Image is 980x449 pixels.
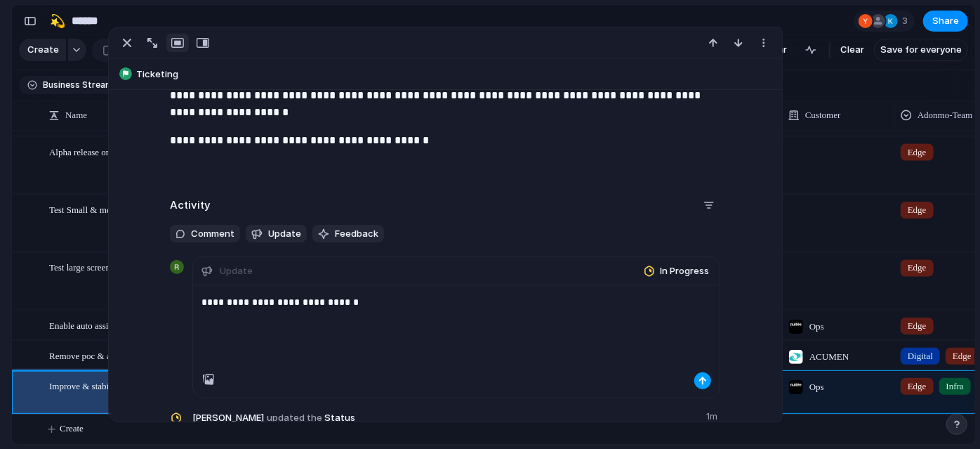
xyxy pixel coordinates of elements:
span: Ops [809,320,824,334]
span: Ops [809,380,824,394]
span: Edge [908,319,927,333]
span: Alpha release on field screens [49,143,159,159]
h2: Activity [170,197,211,214]
span: Create [60,422,84,436]
button: Ticketing [115,63,775,86]
span: [PERSON_NAME] [192,411,264,425]
span: Share [932,14,959,28]
span: Customer [805,108,841,122]
span: 3 [902,14,912,28]
span: Create [27,43,59,57]
span: In Progress [660,264,709,278]
span: Edge [908,379,927,393]
span: Feedback [335,227,378,241]
button: Clear [835,39,870,61]
span: ACUMEN [809,350,849,364]
button: Create [19,39,66,61]
span: Infra [946,379,964,393]
span: Name [65,108,87,122]
span: Business Stream [43,79,113,91]
span: Save for everyone [880,43,962,57]
button: Save for everyone [874,39,968,61]
span: Status [192,407,698,427]
span: Adonmo-Team [918,108,973,122]
button: 💫 [46,10,69,32]
span: Edge [908,261,927,275]
span: Edge [908,145,927,159]
button: In Progress [642,259,718,283]
span: Ticketing [136,67,775,82]
button: Share [923,11,968,32]
button: Comment [170,225,240,243]
span: Update [268,227,301,241]
button: Feedback [312,225,384,243]
span: Comment [191,227,234,241]
span: Digital [908,349,933,363]
span: Edge [953,349,972,363]
span: Edge [908,203,927,217]
span: Clear [840,43,864,57]
div: 💫 [50,11,65,30]
span: updated the [267,411,322,425]
button: Update [246,225,307,243]
span: 1m [706,407,720,424]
